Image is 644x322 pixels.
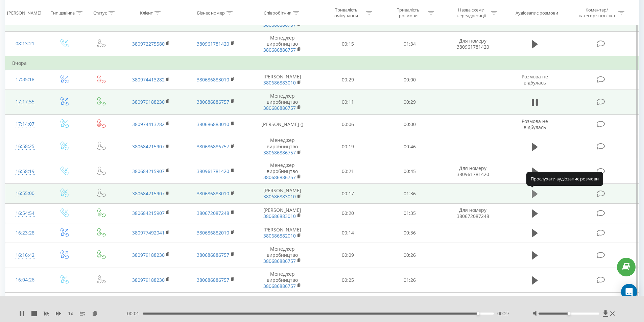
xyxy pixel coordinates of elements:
[440,293,505,318] td: Для номеру 380961781420
[248,223,317,243] td: [PERSON_NAME]
[317,115,379,134] td: 00:06
[263,213,296,219] a: 380686883010
[248,293,317,318] td: Менеджер виробництво
[93,10,107,16] div: Статус
[440,203,505,223] td: Для номеру 380672087248
[12,140,38,153] div: 16:58:25
[132,252,165,258] a: 380979188230
[263,149,296,156] a: 380686886757
[132,99,165,105] a: 380979188230
[264,10,291,16] div: Співробітник
[132,168,165,174] a: 380684215907
[197,277,229,283] a: 380686886757
[379,243,441,268] td: 00:26
[248,243,317,268] td: Менеджер виробництво
[379,223,441,243] td: 00:36
[12,249,38,262] div: 16:16:42
[317,268,379,293] td: 00:25
[263,258,296,264] a: 380686886757
[12,226,38,240] div: 16:23:28
[390,7,426,19] div: Тривалість розмови
[317,293,379,318] td: 00:27
[497,310,509,317] span: 00:27
[263,105,296,111] a: 380686886757
[317,223,379,243] td: 00:14
[379,115,441,134] td: 00:00
[197,76,229,83] a: 380686883010
[12,37,38,50] div: 08:13:21
[263,193,296,200] a: 380686883010
[132,76,165,83] a: 380974413282
[379,184,441,203] td: 01:36
[12,165,38,178] div: 16:58:19
[379,203,441,223] td: 01:35
[317,134,379,159] td: 00:19
[197,190,229,197] a: 380686883010
[12,95,38,108] div: 17:17:55
[263,79,296,86] a: 380686883010
[577,7,617,19] div: Коментар/категорія дзвінка
[379,70,441,90] td: 00:00
[263,47,296,53] a: 380686886757
[526,172,603,185] div: Прослухати аудіозапис розмови
[12,73,38,86] div: 17:35:18
[197,168,229,174] a: 380961781420
[248,31,317,56] td: Менеджер виробництво
[197,41,229,47] a: 380961781420
[12,207,38,220] div: 16:54:54
[248,184,317,203] td: [PERSON_NAME]
[522,73,548,86] span: Розмова не відбулась
[197,229,229,236] a: 380686882010
[132,210,165,216] a: 380684215907
[12,273,38,287] div: 16:04:26
[317,184,379,203] td: 00:17
[621,284,637,300] div: Open Intercom Messenger
[132,277,165,283] a: 380979188230
[440,159,505,184] td: Для номеру 380961781420
[379,134,441,159] td: 00:46
[263,283,296,289] a: 380686886757
[51,10,75,16] div: Тип дзвінка
[379,31,441,56] td: 01:34
[248,203,317,223] td: [PERSON_NAME]
[263,174,296,180] a: 380686886757
[568,312,570,315] div: Accessibility label
[263,232,296,239] a: 380686882010
[125,310,143,317] span: - 00:01
[317,70,379,90] td: 00:29
[132,143,165,150] a: 380684215907
[140,10,153,16] div: Клієнт
[317,90,379,115] td: 00:11
[317,203,379,223] td: 00:20
[197,10,225,16] div: Бізнес номер
[379,293,441,318] td: 01:25
[248,115,317,134] td: [PERSON_NAME] ()
[197,121,229,127] a: 380686883010
[132,229,165,236] a: 380977492041
[522,118,548,130] span: Розмова не відбулась
[197,99,229,105] a: 380686886757
[317,243,379,268] td: 00:09
[379,90,441,115] td: 00:29
[197,252,229,258] a: 380686886757
[248,70,317,90] td: [PERSON_NAME]
[317,159,379,184] td: 00:21
[248,159,317,184] td: Менеджер виробництво
[440,31,505,56] td: Для номеру 380961781420
[379,159,441,184] td: 00:45
[68,310,73,317] span: 1 x
[132,41,165,47] a: 380972275580
[477,312,479,315] div: Accessibility label
[248,268,317,293] td: Менеджер виробництво
[12,118,38,131] div: 17:14:07
[379,268,441,293] td: 01:26
[197,210,229,216] a: 380672087248
[7,10,41,16] div: [PERSON_NAME]
[328,7,364,19] div: Тривалість очікування
[132,190,165,197] a: 380684215907
[132,121,165,127] a: 380974413282
[317,31,379,56] td: 00:15
[12,187,38,200] div: 16:55:00
[248,134,317,159] td: Менеджер виробництво
[5,56,639,70] td: Вчора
